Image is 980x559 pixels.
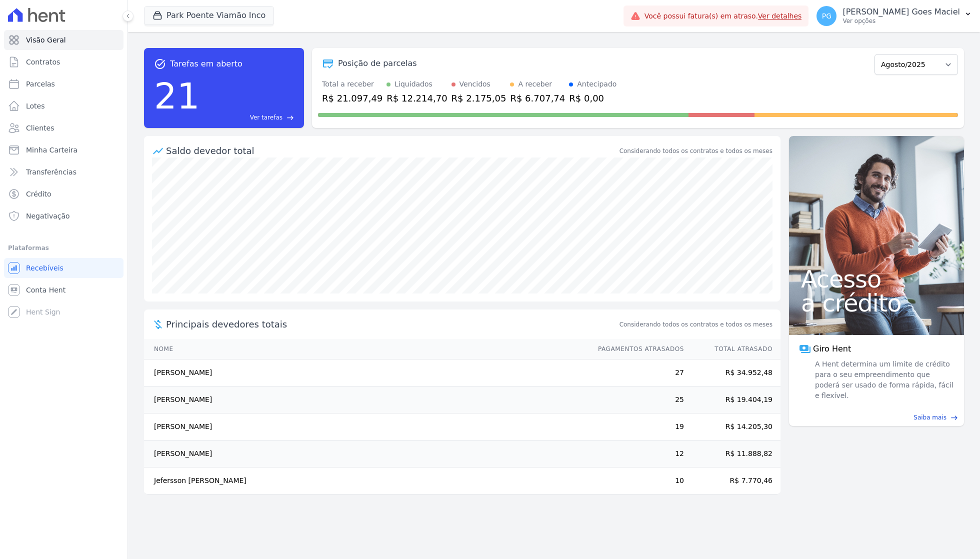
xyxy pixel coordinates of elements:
td: 25 [588,386,684,413]
div: A receber [518,79,552,89]
a: Transferências [4,162,123,182]
span: Clientes [26,123,54,133]
span: Parcelas [26,79,55,89]
div: Posição de parcelas [338,57,417,69]
button: PG [PERSON_NAME] Goes Maciel Ver opções [808,2,980,30]
a: Crédito [4,184,123,204]
a: Recebíveis [4,258,123,278]
span: Lotes [26,101,45,111]
span: Recebíveis [26,263,63,273]
div: 21 [154,70,200,122]
div: R$ 0,00 [569,91,616,105]
span: Você possui fatura(s) em atraso. [644,11,802,21]
th: Total Atrasado [684,339,780,359]
td: [PERSON_NAME] [144,386,588,413]
td: R$ 34.952,48 [684,359,780,386]
td: R$ 19.404,19 [684,386,780,413]
span: east [950,414,958,421]
span: Minha Carteira [26,145,77,155]
div: Saldo devedor total [166,144,617,157]
span: a crédito [801,291,952,315]
p: Ver opções [842,17,960,25]
th: Pagamentos Atrasados [588,339,684,359]
td: 12 [588,440,684,467]
a: Conta Hent [4,280,123,300]
td: R$ 7.770,46 [684,467,780,494]
span: Giro Hent [813,343,851,355]
a: Lotes [4,96,123,116]
div: Plataformas [8,242,119,254]
a: Minha Carteira [4,140,123,160]
span: Negativação [26,211,70,221]
a: Ver detalhes [758,12,802,20]
td: Jefersson [PERSON_NAME] [144,467,588,494]
span: Acesso [801,267,952,291]
button: Park Poente Viamão Inco [144,6,274,25]
a: Visão Geral [4,30,123,50]
span: task_alt [154,58,166,70]
span: Tarefas em aberto [170,58,242,70]
span: Crédito [26,189,51,199]
span: Visão Geral [26,35,66,45]
div: Liquidados [394,79,432,89]
div: Considerando todos os contratos e todos os meses [619,146,772,155]
a: Ver tarefas east [204,113,294,122]
span: Transferências [26,167,76,177]
span: Conta Hent [26,285,65,295]
span: Contratos [26,57,60,67]
div: Antecipado [577,79,616,89]
div: R$ 2.175,05 [451,91,506,105]
td: 19 [588,413,684,440]
td: [PERSON_NAME] [144,440,588,467]
td: R$ 14.205,30 [684,413,780,440]
td: [PERSON_NAME] [144,413,588,440]
a: Parcelas [4,74,123,94]
span: Considerando todos os contratos e todos os meses [619,320,772,329]
span: Principais devedores totais [166,317,617,331]
td: 10 [588,467,684,494]
a: Negativação [4,206,123,226]
td: [PERSON_NAME] [144,359,588,386]
span: PG [822,12,831,19]
a: Saiba mais east [795,413,958,422]
a: Contratos [4,52,123,72]
div: Total a receber [322,79,382,89]
td: 27 [588,359,684,386]
span: Saiba mais [913,413,946,422]
span: Ver tarefas [250,113,282,122]
div: R$ 21.097,49 [322,91,382,105]
th: Nome [144,339,588,359]
p: [PERSON_NAME] Goes Maciel [842,7,960,17]
a: Clientes [4,118,123,138]
div: Vencidos [459,79,490,89]
span: east [286,114,294,121]
td: R$ 11.888,82 [684,440,780,467]
div: R$ 6.707,74 [510,91,565,105]
div: R$ 12.214,70 [386,91,447,105]
span: A Hent determina um limite de crédito para o seu empreendimento que poderá ser usado de forma ráp... [813,359,954,401]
